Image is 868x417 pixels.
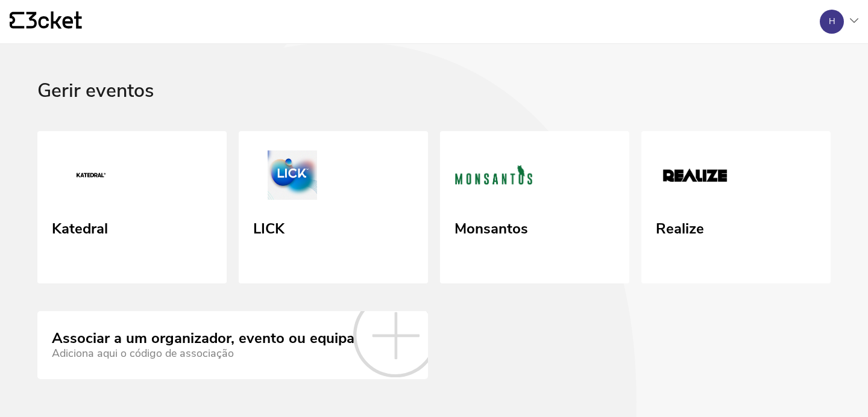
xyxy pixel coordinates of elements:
[10,12,24,29] g: {' '}
[37,311,428,378] a: Associar a um organizador, evento ou equipa Adiciona aqui o código de associação
[52,216,108,238] div: Katedral
[454,150,533,205] img: Monsantos
[829,17,835,26] div: H
[656,150,734,205] img: Realize
[52,150,130,205] img: Katedral
[52,330,354,347] div: Associar a um organizador, evento ou equipa
[656,216,704,238] div: Realize
[440,131,629,284] a: Monsantos Monsantos
[52,347,354,360] div: Adiciona aqui o código de associação
[37,80,831,131] div: Gerir eventos
[641,131,831,284] a: Realize Realize
[239,131,428,284] a: LICK LICK
[253,150,332,205] img: LICK
[454,216,528,238] div: Monsantos
[253,216,285,238] div: LICK
[10,11,82,32] a: {' '}
[37,131,227,284] a: Katedral Katedral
